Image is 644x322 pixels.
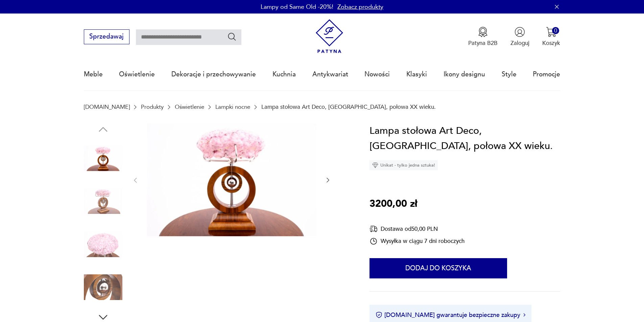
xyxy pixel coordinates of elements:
[261,3,333,11] p: Lampy od Same Old -20%!
[369,225,464,233] div: Dostawa od 50,00 PLN
[84,104,130,110] a: [DOMAIN_NAME]
[468,27,498,47] button: Patyna B2B
[468,39,498,47] p: Patyna B2B
[406,59,427,90] a: Klasyki
[546,27,556,37] img: Ikona koszyka
[84,29,129,44] button: Sprzedawaj
[337,3,383,11] a: Zobacz produkty
[533,59,560,90] a: Promocje
[369,160,438,170] div: Unikat - tylko jedna sztuka!
[141,104,164,110] a: Produkty
[84,225,122,264] img: Zdjęcie produktu Lampa stołowa Art Deco, Polska, połowa XX wieku.
[376,312,382,318] img: Ikona certyfikatu
[515,27,525,37] img: Ikonka użytkownika
[542,39,560,47] p: Koszyk
[369,225,378,233] img: Ikona dostawy
[376,311,525,319] button: [DOMAIN_NAME] gwarantuje bezpieczne zakupy
[364,59,390,90] a: Nowości
[369,258,507,278] button: Dodaj do koszyka
[84,34,129,40] a: Sprzedawaj
[312,59,348,90] a: Antykwariat
[84,268,122,306] img: Zdjęcie produktu Lampa stołowa Art Deco, Polska, połowa XX wieku.
[369,196,417,212] p: 3200,00 zł
[84,182,122,220] img: Zdjęcie produktu Lampa stołowa Art Deco, Polska, połowa XX wieku.
[542,27,560,47] button: 0Koszyk
[478,27,488,37] img: Ikona medalu
[119,59,155,90] a: Oświetlenie
[261,104,436,110] p: Lampa stołowa Art Deco, [GEOGRAPHIC_DATA], połowa XX wieku.
[502,59,517,90] a: Style
[175,104,204,110] a: Oświetlenie
[510,39,529,47] p: Zaloguj
[84,59,103,90] a: Meble
[369,237,464,245] div: Wysyłka w ciągu 7 dni roboczych
[369,123,560,154] h1: Lampa stołowa Art Deco, [GEOGRAPHIC_DATA], połowa XX wieku.
[171,59,256,90] a: Dekoracje i przechowywanie
[312,19,347,53] img: Patyna - sklep z meblami i dekoracjami vintage
[372,162,378,168] img: Ikona diamentu
[444,59,485,90] a: Ikony designu
[272,59,296,90] a: Kuchnia
[84,139,122,177] img: Zdjęcie produktu Lampa stołowa Art Deco, Polska, połowa XX wieku.
[510,27,529,47] button: Zaloguj
[215,104,250,110] a: Lampki nocne
[227,32,237,42] button: Szukaj
[552,27,559,34] div: 0
[147,123,316,236] img: Zdjęcie produktu Lampa stołowa Art Deco, Polska, połowa XX wieku.
[468,27,498,47] a: Ikona medaluPatyna B2B
[523,313,525,317] img: Ikona strzałki w prawo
